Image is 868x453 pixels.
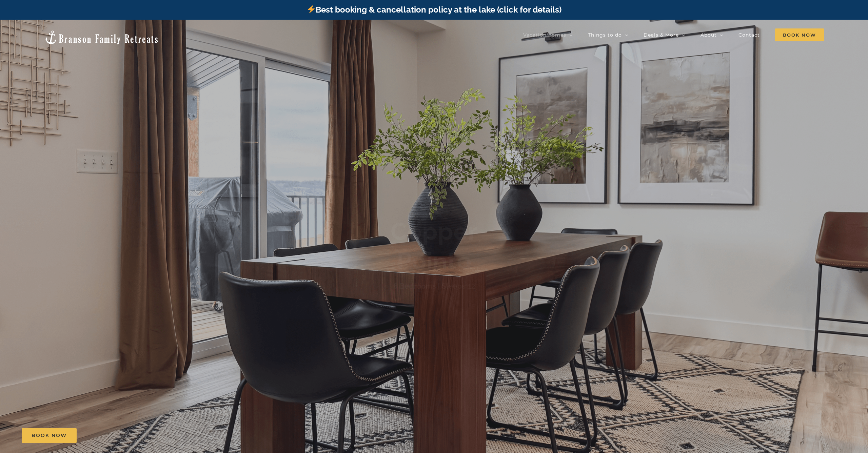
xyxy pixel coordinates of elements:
h3: 6 Bedrooms | Sleeps 12 [393,282,475,290]
b: Copper Pointe [391,217,477,275]
span: Vacation homes [523,33,566,37]
span: Book Now [775,28,824,41]
nav: Main Menu [523,28,824,42]
img: Branson Family Retreats Logo [44,30,159,45]
span: Deals & More [644,33,679,37]
span: About [701,33,717,37]
a: Book Now [22,428,77,443]
span: Book Now [32,433,67,438]
span: Things to do [588,33,622,37]
a: Things to do [588,28,628,42]
a: Best booking & cancellation policy at the lake (click for details) [307,5,561,15]
span: Contact [738,33,760,37]
img: ⚡️ [307,5,315,13]
a: Contact [738,28,760,42]
a: About [701,28,723,42]
a: Vacation homes [523,28,573,42]
a: Deals & More [644,28,685,42]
